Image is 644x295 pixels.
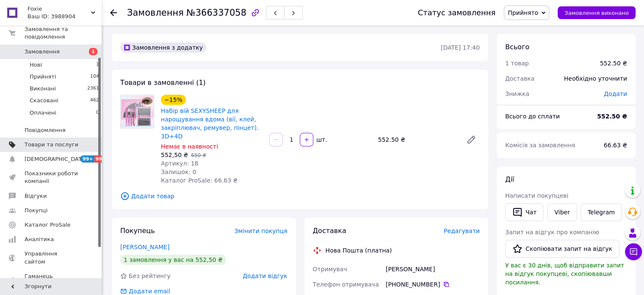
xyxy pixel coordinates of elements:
[597,113,627,120] b: 552.50 ₴
[418,8,496,17] div: Статус замовлення
[120,244,169,250] a: [PERSON_NAME]
[161,107,259,140] a: Набір вій SEXYSHEEP для нарощування вдома (вії, клей, закріплювач, ремувер, пінцет). 3D+4D
[505,75,534,82] span: Доставка
[30,61,42,69] span: Нові
[314,135,328,144] div: шт.
[386,280,480,289] div: [PHONE_NUMBER]
[313,227,346,235] span: Доставка
[564,10,629,16] span: Замовлення виконано
[25,155,87,163] span: [DEMOGRAPHIC_DATA]
[30,109,56,117] span: Оплачені
[161,177,238,184] span: Каталог ProSale: 66.63 ₴
[505,262,624,286] span: У вас є 30 днів, щоб відправити запит на відгук покупцеві, скопіювавши посилання.
[323,246,394,255] div: Нова Пошта (платна)
[444,228,480,234] span: Редагувати
[110,8,117,17] div: Повернутися назад
[505,43,529,51] span: Всього
[604,142,627,149] span: 66.63 ₴
[505,113,560,120] span: Всього до сплати
[161,95,186,105] div: −15%
[384,261,481,277] div: [PERSON_NAME]
[547,203,577,221] a: Viber
[25,141,78,149] span: Товари та послуги
[121,96,154,128] img: Набір вій SEXYSHEEP для нарощування вдома (вії, клей, закріплювач, ремувер, пінцет). 3D+4D
[87,85,99,93] span: 2361
[90,73,99,81] span: 104
[25,126,66,134] span: Повідомлення
[25,236,54,243] span: Аналітика
[600,59,627,67] div: 552.50 ₴
[25,48,60,56] span: Замовлення
[25,273,78,288] span: Гаманець компанії
[28,5,91,13] span: Foxie
[161,169,196,175] span: Залишок: 0
[243,273,287,279] span: Додати відгук
[505,60,529,67] span: 1 товар
[505,90,529,97] span: Знижка
[505,175,514,183] span: Дії
[505,229,599,236] span: Запит на відгук про компанію
[120,227,155,235] span: Покупець
[580,203,622,221] a: Telegram
[463,131,480,148] a: Редагувати
[120,191,480,201] span: Додати товар
[30,85,56,93] span: Виконані
[25,192,47,200] span: Відгуки
[505,142,575,149] span: Комісія за замовлення
[558,6,636,19] button: Замовлення виконано
[30,73,56,81] span: Прийняті
[25,250,78,265] span: Управління сайтом
[161,143,218,150] span: Немає в наявності
[186,8,246,18] span: №366337058
[129,273,171,279] span: Без рейтингу
[191,152,206,158] span: 650 ₴
[313,266,347,273] span: Отримувач
[25,207,47,214] span: Покупці
[90,97,99,104] span: 462
[235,228,287,234] span: Змінити покупця
[375,134,459,146] div: 552.50 ₴
[30,97,58,104] span: Скасовані
[120,79,206,87] span: Товари в замовленні (1)
[161,152,188,158] span: 552,50 ₴
[559,69,632,88] div: Необхідно уточнити
[505,240,619,258] button: Скопіювати запит на відгук
[89,48,97,55] span: 1
[313,281,379,288] span: Телефон отримувача
[94,155,108,163] span: 99+
[441,44,480,51] time: [DATE] 17:40
[96,109,99,117] span: 0
[505,203,544,221] button: Чат
[80,155,94,163] span: 99+
[25,170,78,185] span: Показники роботи компанії
[127,8,184,18] span: Замовлення
[625,243,642,260] button: Чат з покупцем
[120,42,206,53] div: Замовлення з додатку
[96,61,99,69] span: 1
[161,160,198,167] span: Артикул: 18
[604,90,627,97] span: Додати
[28,13,102,20] div: Ваш ID: 3988904
[25,25,102,41] span: Замовлення та повідомлення
[505,192,568,199] span: Написати покупцеві
[25,221,70,229] span: Каталог ProSale
[508,9,538,16] span: Прийнято
[120,255,226,265] div: 1 замовлення у вас на 552,50 ₴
